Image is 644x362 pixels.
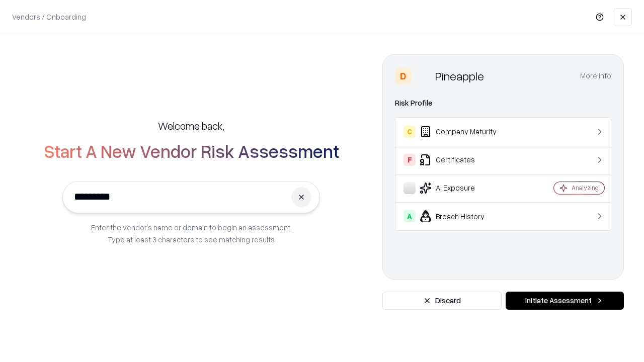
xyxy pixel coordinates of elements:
[435,68,484,84] div: Pineapple
[572,184,599,192] div: Analyzing
[404,182,524,194] div: AI Exposure
[580,67,611,85] button: More info
[404,154,416,166] div: F
[506,292,624,310] button: Initiate Assessment
[395,68,411,84] div: D
[382,292,502,310] button: Discard
[44,141,339,161] h2: Start A New Vendor Risk Assessment
[91,221,292,245] p: Enter the vendor’s name or domain to begin an assessment. Type at least 3 characters to see match...
[158,119,224,133] h5: Welcome back,
[404,210,524,222] div: Breach History
[404,126,416,138] div: C
[404,210,416,222] div: A
[404,154,524,166] div: Certificates
[404,126,524,138] div: Company Maturity
[395,97,611,109] div: Risk Profile
[12,12,86,22] p: Vendors / Onboarding
[415,68,431,84] img: Pineapple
